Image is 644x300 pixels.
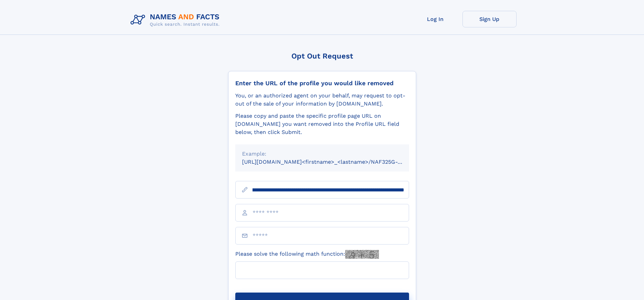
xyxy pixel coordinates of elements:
[462,11,517,27] a: Sign Up
[408,11,462,27] a: Log In
[235,92,409,108] div: You, or an authorized agent on your behalf, may request to opt-out of the sale of your informatio...
[128,11,225,29] img: Logo Names and Facts
[235,250,379,259] label: Please solve the following math function:
[228,52,416,60] div: Opt Out Request
[235,112,409,136] div: Please copy and paste the specific profile page URL on [DOMAIN_NAME] you want removed into the Pr...
[235,79,409,87] div: Enter the URL of the profile you would like removed
[242,150,402,158] div: Example:
[242,159,422,165] small: [URL][DOMAIN_NAME]<firstname>_<lastname>/NAF325G-xxxxxxxx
